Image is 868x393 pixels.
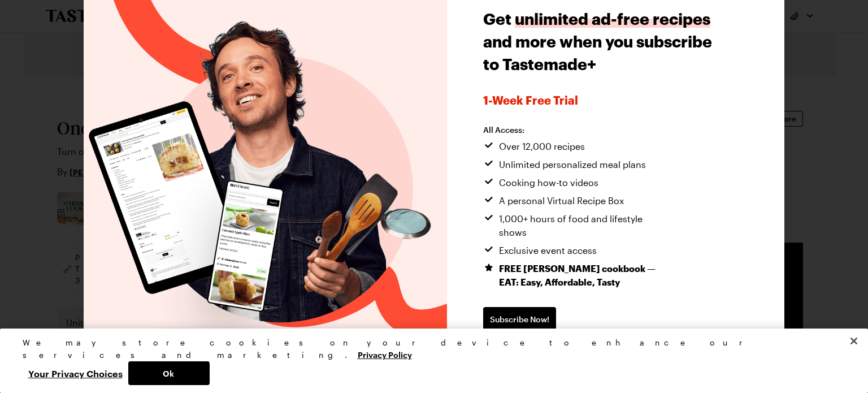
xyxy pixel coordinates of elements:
h2: All Access: [483,125,670,135]
span: Unlimited personalized meal plans [499,158,646,171]
span: A personal Virtual Recipe Box [499,194,624,208]
div: Privacy [23,336,836,385]
a: Subscribe Now! [483,307,556,332]
span: FREE [PERSON_NAME] cookbook — EAT: Easy, Affordable, Tasty [499,262,670,289]
span: 1-week Free Trial [483,93,715,107]
span: 1,000+ hours of food and lifestyle shows [499,212,670,239]
span: Over 12,000 recipes [499,140,585,153]
button: Your Privacy Choices [23,361,128,385]
span: unlimited ad-free recipes [515,10,710,28]
a: More information about your privacy, opens in a new tab [358,349,412,360]
span: Cooking how-to videos [499,176,598,189]
button: Close [841,329,866,353]
span: Exclusive event access [499,244,597,257]
div: We may store cookies on your device to enhance our services and marketing. [23,336,836,361]
button: Ok [128,361,210,385]
span: Subscribe Now! [490,314,549,325]
h1: Get and more when you subscribe to Tastemade+ [483,7,715,75]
